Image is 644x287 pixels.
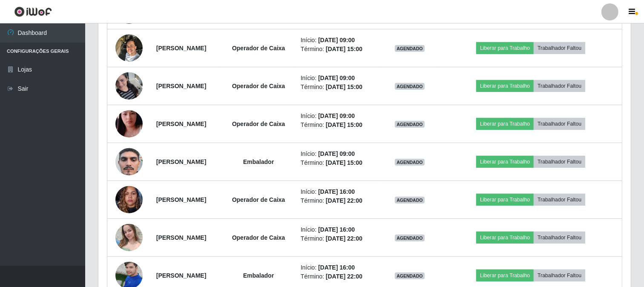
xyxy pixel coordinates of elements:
strong: Embalador [243,158,274,165]
li: Início: [301,187,375,196]
button: Liberar para Trabalho [476,80,534,92]
li: Início: [301,225,375,234]
li: Início: [301,112,375,121]
time: [DATE] 15:00 [326,46,362,52]
img: 1743980608133.jpeg [115,219,143,255]
span: AGENDADO [395,159,425,166]
strong: [PERSON_NAME] [156,234,206,241]
li: Término: [301,272,375,281]
time: [DATE] 15:00 [326,83,362,90]
time: [DATE] 22:00 [326,273,362,280]
strong: [PERSON_NAME] [156,272,206,279]
time: [DATE] 16:00 [318,188,355,195]
img: 1733256413053.jpeg [115,132,143,192]
time: [DATE] 15:00 [326,159,362,166]
li: Término: [301,45,375,54]
span: AGENDADO [395,197,425,204]
img: 1734465947432.jpeg [115,181,143,218]
strong: [PERSON_NAME] [156,45,206,52]
span: AGENDADO [395,83,425,90]
strong: [PERSON_NAME] [156,83,206,89]
button: Trabalhador Faltou [534,270,585,281]
time: [DATE] 15:00 [326,121,362,128]
strong: Operador de Caixa [232,121,285,127]
img: CoreUI Logo [14,6,52,17]
img: 1725217718320.jpeg [115,30,143,66]
time: [DATE] 09:00 [318,150,355,157]
strong: Operador de Caixa [232,234,285,241]
img: 1754840116013.jpeg [115,100,143,148]
li: Início: [301,263,375,272]
button: Trabalhador Faltou [534,232,585,244]
li: Término: [301,158,375,167]
time: [DATE] 16:00 [318,226,355,233]
strong: Embalador [243,272,274,279]
button: Liberar para Trabalho [476,270,534,281]
strong: Operador de Caixa [232,196,285,203]
li: Término: [301,234,375,243]
span: AGENDADO [395,235,425,241]
strong: Operador de Caixa [232,45,285,52]
time: [DATE] 09:00 [318,37,355,43]
time: [DATE] 09:00 [318,75,355,81]
li: Início: [301,149,375,158]
time: [DATE] 09:00 [318,112,355,119]
button: Trabalhador Faltou [534,118,585,130]
strong: [PERSON_NAME] [156,158,206,165]
strong: [PERSON_NAME] [156,121,206,127]
span: AGENDADO [395,45,425,52]
span: AGENDADO [395,273,425,279]
button: Liberar para Trabalho [476,42,534,54]
strong: Operador de Caixa [232,83,285,89]
li: Término: [301,121,375,129]
button: Liberar para Trabalho [476,118,534,130]
time: [DATE] 22:00 [326,235,362,242]
li: Início: [301,74,375,83]
time: [DATE] 16:00 [318,264,355,271]
li: Término: [301,83,375,92]
li: Término: [301,196,375,205]
button: Liberar para Trabalho [476,156,534,168]
strong: [PERSON_NAME] [156,196,206,203]
button: Trabalhador Faltou [534,194,585,206]
button: Trabalhador Faltou [534,42,585,54]
span: AGENDADO [395,121,425,128]
button: Trabalhador Faltou [534,80,585,92]
li: Início: [301,36,375,45]
time: [DATE] 22:00 [326,197,362,204]
button: Trabalhador Faltou [534,156,585,168]
img: 1747411787126.jpeg [115,62,143,110]
button: Liberar para Trabalho [476,232,534,244]
button: Liberar para Trabalho [476,194,534,206]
